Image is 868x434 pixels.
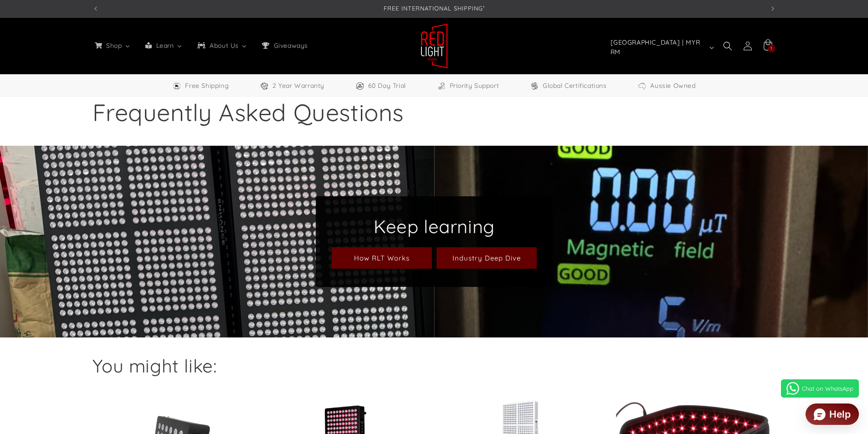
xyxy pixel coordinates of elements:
[637,82,647,91] img: Aussie Owned Icon
[92,354,776,378] h2: You might like:
[605,39,718,56] button: [GEOGRAPHIC_DATA] | MYR RM
[172,82,181,91] img: Free Shipping Icon
[260,82,269,91] img: Warranty Icon
[718,36,738,56] summary: Search
[332,214,537,238] h2: Keep learning
[190,36,254,55] a: About Us
[272,80,324,92] span: 2 Year Warranty
[87,36,138,55] a: Shop
[543,80,607,92] span: Global Certifications
[530,80,607,92] a: Global Certifications
[260,80,324,92] a: 2 Year Warranty
[355,82,365,91] img: Trial Icon
[208,41,240,50] span: About Us
[802,385,853,392] span: Chat on WhatsApp
[185,80,229,92] span: Free Shipping
[384,5,485,12] span: FREE INTERNATIONAL SHIPPING¹
[781,379,859,398] a: Chat on WhatsApp
[92,97,776,128] h1: Frequently Asked Questions
[272,41,309,50] span: Giveaways
[450,80,499,92] span: Priority Support
[611,38,705,57] span: [GEOGRAPHIC_DATA] | MYR RM
[138,36,190,55] a: Learn
[530,82,539,91] img: Certifications Icon
[421,23,448,69] img: Red Light Hero
[650,80,695,92] span: Aussie Owned
[437,247,537,269] a: Industry Deep Dive
[355,80,406,92] a: 60 Day Trial
[770,45,772,52] span: 1
[417,20,451,72] a: Red Light Hero
[104,41,123,50] span: Shop
[254,36,314,55] a: Giveaways
[172,80,229,92] a: Free Worldwide Shipping
[814,408,826,420] img: widget icon
[154,41,175,50] span: Learn
[368,80,406,92] span: 60 Day Trial
[829,409,851,419] div: Help
[332,247,432,269] a: How RLT Works
[437,82,446,91] img: Support Icon
[637,80,695,92] a: Aussie Owned
[437,80,499,92] a: Priority Support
